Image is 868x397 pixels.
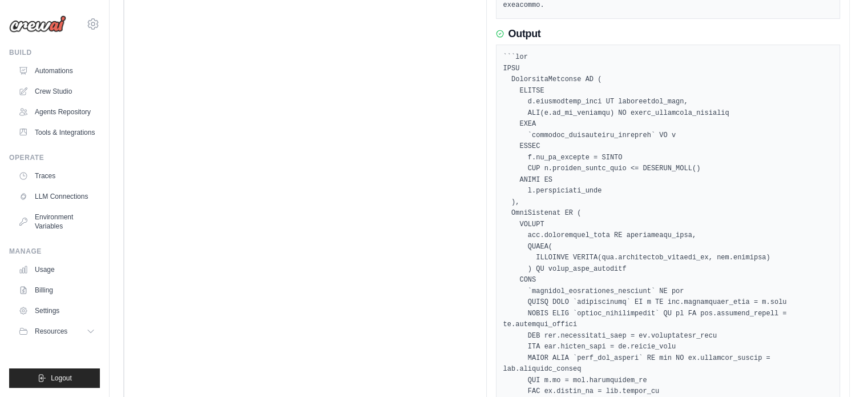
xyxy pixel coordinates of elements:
[14,123,100,142] a: Tools & Integrations
[14,302,100,320] a: Settings
[811,342,868,397] iframe: Chat Widget
[9,48,100,57] div: Build
[51,374,72,383] span: Logout
[9,15,66,33] img: Logo
[14,187,100,206] a: LLM Connections
[14,82,100,101] a: Crew Studio
[14,62,100,80] a: Automations
[9,153,100,162] div: Operate
[14,260,100,279] a: Usage
[14,322,100,340] button: Resources
[9,247,100,256] div: Manage
[508,28,541,41] h3: Output
[14,167,100,185] a: Traces
[14,103,100,121] a: Agents Repository
[9,368,100,388] button: Logout
[14,281,100,299] a: Billing
[35,327,67,336] span: Resources
[14,208,100,235] a: Environment Variables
